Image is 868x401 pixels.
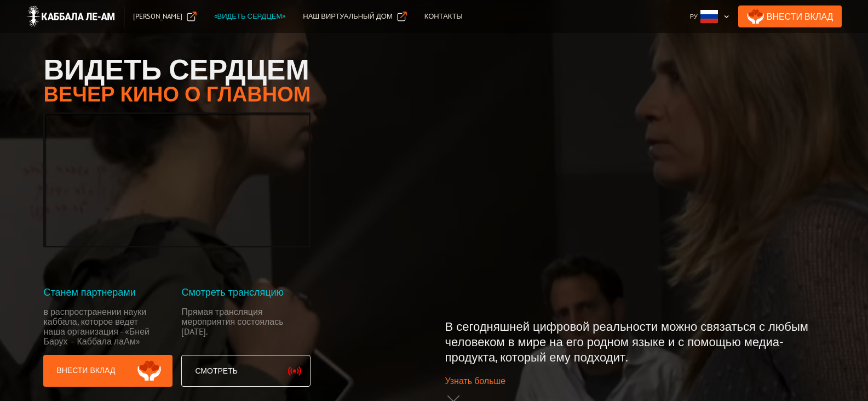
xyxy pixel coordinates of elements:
h1: Видеть сердцем [43,55,311,83]
div: [PERSON_NAME] [133,11,182,22]
a: Контакты [416,5,472,27]
div: Станем партнерами [43,287,173,298]
div: Контакты [424,11,463,22]
a: Внести Вклад [738,5,842,27]
a: «Видеть сердцем» [205,5,295,27]
div: Прямая трансляция мероприятия состоялась [DATE]. [181,307,295,346]
div: Узнать больше [445,375,506,386]
div: Смотреть трансляцию [181,287,311,298]
div: Наш Виртуальный дом [303,11,392,22]
div: «Видеть сердцем» [214,11,286,22]
h2: Вечер кино о главном [43,83,311,104]
a: Внести вклад [43,355,173,387]
a: Смотреть [181,355,311,387]
div: Ру [686,5,734,27]
a: Наш Виртуальный дом [294,5,415,27]
div: в распространении науки каббала, которое ведет наша организация - «Бней Барух – Каббала лаАм» [43,307,157,346]
a: [PERSON_NAME] [124,5,205,27]
p: В сегодняшней цифровой реальности можно связаться с любым человеком в мире на его родном языке и ... [445,319,825,365]
div: Ру [690,11,698,22]
iframe: YouTube video player [45,114,309,246]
